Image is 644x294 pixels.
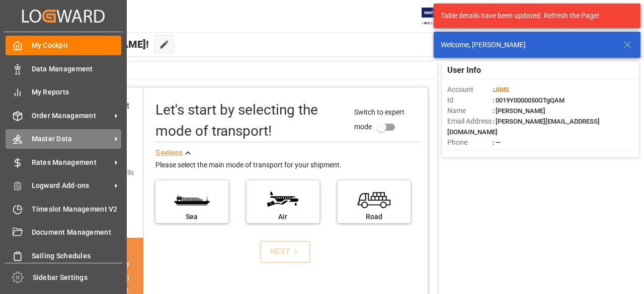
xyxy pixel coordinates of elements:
[160,212,223,222] div: Sea
[32,157,111,168] span: Rates Management
[493,86,509,93] span: :
[32,87,122,97] span: My Reports
[447,64,481,76] span: User Info
[155,100,345,142] div: Let's start by selecting the mode of transport!
[354,108,405,131] span: Switch to expert mode
[447,148,493,158] span: Account Type
[32,251,122,261] span: Sailing Schedules
[6,223,121,242] a: Document Management
[32,134,111,144] span: Master Data
[6,36,121,55] a: My Cockpit
[447,95,493,106] span: Id
[441,40,614,50] div: Welcome, [PERSON_NAME]
[6,199,121,219] a: Timeslot Management V2
[422,8,456,25] img: Exertis%20JAM%20-%20Email%20Logo.jpg_1722504956.jpg
[441,11,626,21] div: Table details have been updated. Refresh the Page!.
[32,40,122,51] span: My Cockpit
[252,212,314,222] div: Air
[6,246,121,265] a: Sailing Schedules
[447,106,493,116] span: Name
[493,96,565,104] span: : 0019Y0000050OTgQAM
[32,64,122,74] span: Data Management
[33,272,123,283] span: Sidebar Settings
[6,82,121,102] a: My Reports
[493,149,518,157] span: : Shipper
[32,111,111,121] span: Order Management
[155,147,183,159] div: See less
[447,118,600,136] span: : [PERSON_NAME][EMAIL_ADDRESS][DOMAIN_NAME]
[494,86,509,93] span: JIMS
[447,137,493,148] span: Phone
[493,139,501,146] span: : —
[270,246,301,258] div: NEXT
[447,116,493,127] span: Email Address
[260,241,310,263] button: NEXT
[32,204,122,215] span: Timeslot Management V2
[447,84,493,95] span: Account
[343,212,406,222] div: Road
[32,180,111,191] span: Logward Add-ons
[6,59,121,78] a: Data Management
[155,159,421,171] div: Please select the main mode of transport for your shipment.
[32,227,122,238] span: Document Management
[493,107,545,115] span: : [PERSON_NAME]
